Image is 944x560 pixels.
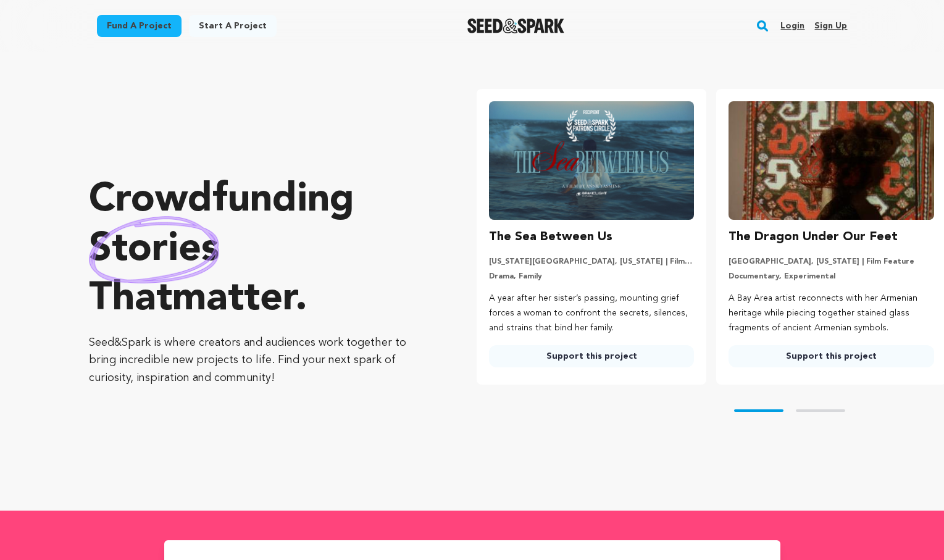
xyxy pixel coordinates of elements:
a: Login [780,16,804,36]
span: matter [172,280,295,319]
h3: The Sea Between Us [489,227,612,247]
p: [GEOGRAPHIC_DATA], [US_STATE] | Film Feature [729,257,934,267]
p: Seed&Spark is where creators and audiences work together to bring incredible new projects to life... [89,334,427,387]
p: A Bay Area artist reconnects with her Armenian heritage while piecing together stained glass frag... [729,291,934,335]
img: Seed&Spark Logo Dark Mode [467,19,564,33]
img: The Sea Between Us image [489,101,695,220]
img: The Dragon Under Our Feet image [729,101,934,220]
p: A year after her sister’s passing, mounting grief forces a woman to confront the secrets, silence... [489,291,695,335]
h3: The Dragon Under Our Feet [729,227,898,247]
a: Sign up [814,16,847,36]
p: Drama, Family [489,272,695,282]
a: Fund a project [97,15,182,37]
a: Support this project [489,345,695,367]
a: Start a project [189,15,277,37]
a: Seed&Spark Homepage [467,19,564,33]
img: hand sketched image [89,216,219,283]
p: Documentary, Experimental [729,272,934,282]
p: [US_STATE][GEOGRAPHIC_DATA], [US_STATE] | Film Short [489,257,695,267]
p: Crowdfunding that . [89,176,427,324]
a: Support this project [729,345,934,367]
